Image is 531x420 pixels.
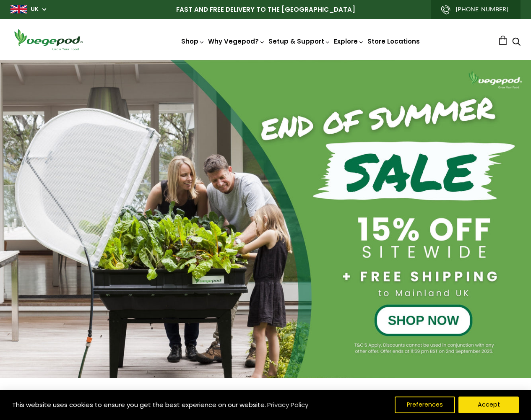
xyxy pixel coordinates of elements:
a: Store Locations [367,37,420,46]
a: UK [31,5,39,13]
a: Privacy Policy (opens in a new tab) [266,397,310,412]
a: Search [512,38,521,47]
img: gb_large.png [10,5,27,13]
a: Setup & Support [268,37,331,46]
button: Preferences [395,397,455,413]
button: Accept [458,397,519,413]
a: Why Vegepod? [208,37,265,46]
a: Explore [334,37,364,46]
a: Shop [181,37,205,46]
img: Vegepod [10,28,86,52]
span: This website uses cookies to ensure you get the best experience on our website. [12,400,266,409]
